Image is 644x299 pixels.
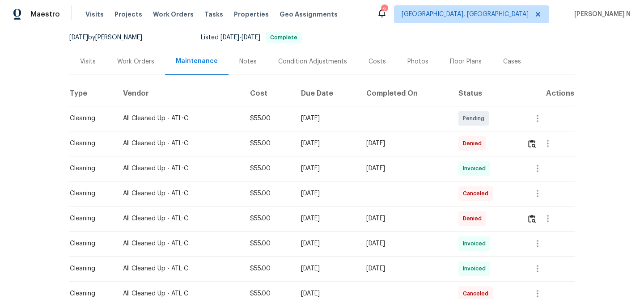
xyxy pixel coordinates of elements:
[114,10,142,19] span: Projects
[201,34,302,41] span: Listed
[301,264,352,273] div: [DATE]
[220,34,260,41] span: -
[123,214,236,223] div: All Cleaned Up - ATL-C
[243,81,294,106] th: Cost
[80,57,96,66] div: Visits
[123,264,236,273] div: All Cleaned Up - ATL-C
[366,239,444,248] div: [DATE]
[366,164,444,173] div: [DATE]
[250,139,287,148] div: $55.00
[366,264,444,273] div: [DATE]
[301,189,352,198] div: [DATE]
[463,289,492,298] span: Canceled
[70,139,109,148] div: Cleaning
[463,264,489,273] span: Invoiced
[250,214,287,223] div: $55.00
[70,264,109,273] div: Cleaning
[402,10,529,19] span: [GEOGRAPHIC_DATA], [GEOGRAPHIC_DATA]
[123,139,236,148] div: All Cleaned Up - ATL-C
[123,164,236,173] div: All Cleaned Up - ATL-C
[463,139,485,148] span: Denied
[301,114,352,123] div: [DATE]
[463,189,492,198] span: Canceled
[204,11,223,17] span: Tasks
[381,5,387,14] div: 2
[176,57,218,66] div: Maintenance
[153,10,194,19] span: Work Orders
[571,10,631,19] span: [PERSON_NAME] N
[250,114,287,123] div: $55.00
[450,57,482,66] div: Floor Plans
[301,139,352,148] div: [DATE]
[70,289,109,298] div: Cleaning
[520,81,575,106] th: Actions
[463,239,489,248] span: Invoiced
[301,164,352,173] div: [DATE]
[366,214,444,223] div: [DATE]
[463,114,488,123] span: Pending
[70,114,109,123] div: Cleaning
[294,81,359,106] th: Due Date
[69,34,88,41] span: [DATE]
[239,57,257,66] div: Notes
[527,208,537,229] button: Review Icon
[301,214,352,223] div: [DATE]
[463,164,489,173] span: Invoiced
[527,133,537,154] button: Review Icon
[301,289,352,298] div: [DATE]
[70,214,109,223] div: Cleaning
[220,34,239,41] span: [DATE]
[85,10,104,19] span: Visits
[250,264,287,273] div: $55.00
[359,81,451,106] th: Completed On
[69,81,116,106] th: Type
[528,215,536,223] img: Review Icon
[280,10,338,19] span: Geo Assignments
[69,32,153,43] div: by [PERSON_NAME]
[30,10,60,19] span: Maestro
[451,81,520,106] th: Status
[301,239,352,248] div: [DATE]
[70,189,109,198] div: Cleaning
[70,239,109,248] div: Cleaning
[278,57,347,66] div: Condition Adjustments
[503,57,521,66] div: Cases
[250,189,287,198] div: $55.00
[123,114,236,123] div: All Cleaned Up - ATL-C
[369,57,386,66] div: Costs
[116,81,243,106] th: Vendor
[123,289,236,298] div: All Cleaned Up - ATL-C
[528,139,536,148] img: Review Icon
[70,164,109,173] div: Cleaning
[407,57,428,66] div: Photos
[267,35,301,40] span: Complete
[123,239,236,248] div: All Cleaned Up - ATL-C
[366,139,444,148] div: [DATE]
[463,214,485,223] span: Denied
[117,57,154,66] div: Work Orders
[250,164,287,173] div: $55.00
[250,289,287,298] div: $55.00
[250,239,287,248] div: $55.00
[241,34,260,41] span: [DATE]
[123,189,236,198] div: All Cleaned Up - ATL-C
[234,10,269,19] span: Properties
